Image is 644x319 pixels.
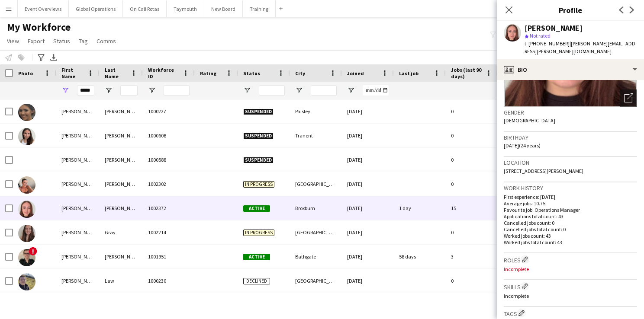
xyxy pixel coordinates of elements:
[36,52,46,63] app-action-btn: Advanced filters
[363,85,389,96] input: Joined Filter Input
[504,239,637,246] p: Worked jobs total count: 43
[18,201,35,218] img: Aimee Freeland
[504,213,637,220] p: Applications total count: 43
[56,172,100,196] div: [PERSON_NAME]
[243,70,260,77] span: Status
[143,245,195,268] div: 1001951
[525,40,570,47] span: t. [PHONE_NUMBER]
[18,70,33,77] span: Photo
[290,269,342,293] div: [GEOGRAPHIC_DATA]
[446,269,498,293] div: 0
[164,85,190,96] input: Workforce ID Filter Input
[100,124,143,147] div: [PERSON_NAME]
[143,293,195,317] div: 1001803
[342,293,394,317] div: [DATE]
[28,37,45,45] span: Export
[504,282,637,291] h3: Skills
[53,37,70,45] span: Status
[342,99,394,123] div: [DATE]
[504,142,541,149] span: [DATE] (24 years)
[7,21,71,34] span: My Workforce
[18,249,35,266] img: Aimee Hogg
[56,269,100,293] div: [PERSON_NAME]
[56,124,100,147] div: [PERSON_NAME]
[497,4,644,16] h3: Profile
[7,37,19,45] span: View
[347,70,364,77] span: Joined
[504,207,637,213] p: Favourite job: Operations Manager
[290,245,342,268] div: Bathgate
[342,269,394,293] div: [DATE]
[504,184,637,192] h3: Work history
[446,99,498,123] div: 0
[123,0,167,17] button: On Call Rotas
[143,220,195,244] div: 1002214
[311,85,337,96] input: City Filter Input
[93,35,119,47] a: Comms
[504,226,637,233] p: Cancelled jobs total count: 0
[525,40,635,54] span: | [PERSON_NAME][EMAIL_ADDRESS][PERSON_NAME][DOMAIN_NAME]
[18,128,35,145] img: Aimee Cuthbert
[446,293,498,317] div: 0
[120,85,138,96] input: Last Name Filter Input
[56,196,100,220] div: [PERSON_NAME]
[69,0,123,17] button: Global Operations
[290,220,342,244] div: [GEOGRAPHIC_DATA]
[504,220,637,226] p: Cancelled jobs count: 0
[295,86,303,94] button: Open Filter Menu
[204,0,243,17] button: New Board
[243,230,274,236] span: In progress
[100,99,143,123] div: [PERSON_NAME]
[56,245,100,268] div: [PERSON_NAME]
[18,273,35,290] img: Aimee Law
[18,104,35,121] img: Aimee Cameron
[24,35,48,47] a: Export
[148,67,179,80] span: Workforce ID
[243,205,270,212] span: Active
[259,85,285,96] input: Status Filter Input
[243,254,270,260] span: Active
[100,172,143,196] div: [PERSON_NAME]
[18,225,35,242] img: Aimee Gray
[105,86,113,94] button: Open Filter Menu
[56,293,100,317] div: [PERSON_NAME]
[451,67,482,80] span: Jobs (last 90 days)
[143,148,195,172] div: 1000588
[504,159,637,166] h3: Location
[143,172,195,196] div: 1002302
[56,99,100,123] div: [PERSON_NAME]
[504,117,555,124] span: [DEMOGRAPHIC_DATA]
[243,157,274,163] span: Suspended
[446,245,498,268] div: 3
[504,168,583,174] span: [STREET_ADDRESS][PERSON_NAME]
[342,220,394,244] div: [DATE]
[243,278,270,284] span: Declined
[56,220,100,244] div: [PERSON_NAME]
[295,70,305,77] span: City
[167,0,204,17] button: Taymouth
[394,245,446,268] div: 58 days
[100,245,143,268] div: [PERSON_NAME]
[504,200,637,207] p: Average jobs: 10.75
[100,220,143,244] div: Gray
[446,220,498,244] div: 0
[290,293,342,317] div: [GEOGRAPHIC_DATA]
[290,172,342,196] div: [GEOGRAPHIC_DATA]
[504,134,637,141] h3: Birthday
[342,196,394,220] div: [DATE]
[79,37,88,45] span: Tag
[446,124,498,147] div: 0
[77,85,94,96] input: First Name Filter Input
[100,293,143,317] div: [PERSON_NAME]
[446,172,498,196] div: 0
[342,124,394,147] div: [DATE]
[143,124,195,147] div: 1000608
[342,148,394,172] div: [DATE]
[446,148,498,172] div: 0
[394,196,446,220] div: 1 day
[290,124,342,147] div: Tranent
[497,59,644,80] div: Bio
[243,86,251,94] button: Open Filter Menu
[100,269,143,293] div: Law
[48,52,59,63] app-action-btn: Export XLSX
